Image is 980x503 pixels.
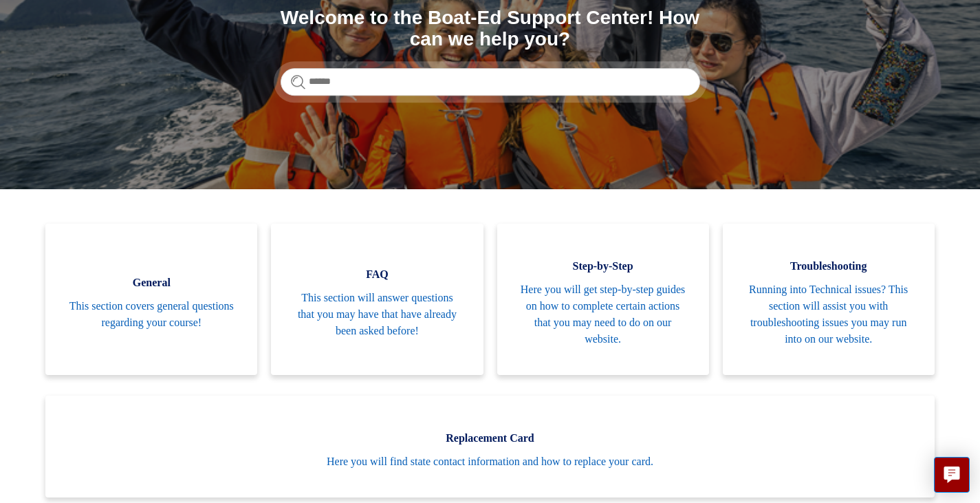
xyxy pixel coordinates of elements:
[281,68,700,96] input: Search
[743,258,914,275] span: Troubleshooting
[723,224,935,375] a: Troubleshooting Running into Technical issues? This section will assist you with troubleshooting ...
[743,281,914,347] span: Running into Technical issues? This section will assist you with troubleshooting issues you may r...
[518,281,688,347] span: Here you will get step-by-step guides on how to complete certain actions that you may need to do ...
[497,224,709,375] a: Step-by-Step Here you will get step-by-step guides on how to complete certain actions that you ma...
[934,457,970,493] button: Live chat
[271,224,483,375] a: FAQ This section will answer questions that you may have that have already been asked before!
[281,8,700,50] h1: Welcome to the Boat-Ed Support Center! How can we help you?
[292,290,462,339] span: This section will answer questions that you may have that have already been asked before!
[66,453,914,470] span: Here you will find state contact information and how to replace your card.
[45,396,935,497] a: Replacement Card Here you will find state contact information and how to replace your card.
[66,430,914,447] span: Replacement Card
[518,258,688,275] span: Step-by-Step
[45,224,257,375] a: General This section covers general questions regarding your course!
[292,266,462,283] span: FAQ
[66,275,237,291] span: General
[66,298,237,331] span: This section covers general questions regarding your course!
